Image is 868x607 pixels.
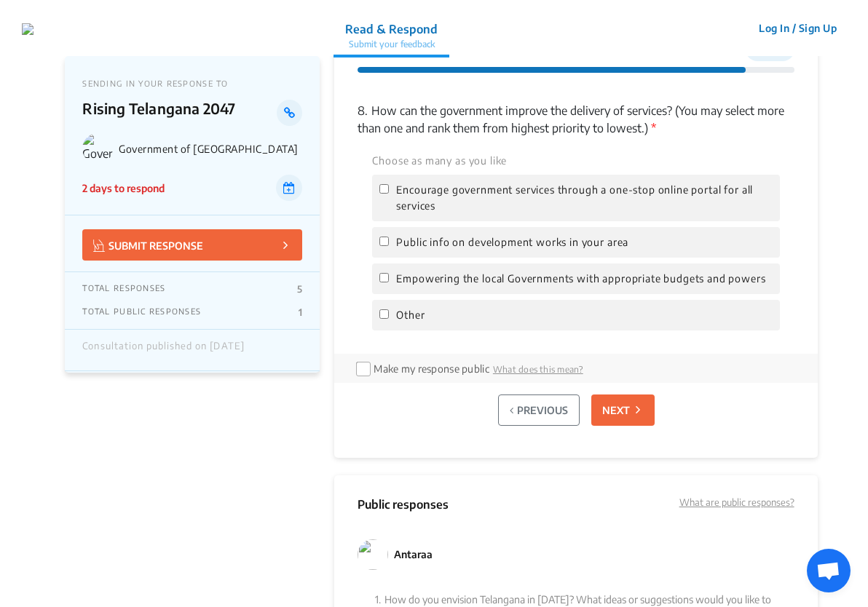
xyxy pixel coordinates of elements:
p: Antaraa [394,547,433,563]
label: Choose as many as you like [372,153,507,169]
p: Government of [GEOGRAPHIC_DATA] [119,143,302,155]
p: 2 days to respond [82,180,165,196]
p: Public responses [358,496,449,522]
button: SUBMIT RESPONSE [82,229,302,261]
p: Rising Telangana 2047 [82,100,277,126]
p: 5 [297,283,302,295]
label: Make my response public [374,362,489,375]
p: SENDING IN YOUR RESPONSE TO [82,79,302,88]
input: Public info on development works in your area [379,237,389,246]
img: Government of Telangana logo [82,133,113,164]
p: SUBMIT RESPONSE [93,237,203,253]
div: Consultation published on [DATE] [82,341,244,360]
p: TOTAL PUBLIC RESPONSES [82,306,201,318]
p: TOTAL RESPONSES [82,283,165,295]
button: NEXT [591,394,655,426]
span: Encourage government services through a one-stop online portal for all services [396,182,772,214]
img: q2r50fe8gt2jboq4crgh0elfmbkr [358,539,388,570]
span: Other [396,307,425,323]
p: Read & Respond [345,20,438,38]
span: Public info on development works in your area [396,234,628,250]
p: Submit your feedback [345,38,438,51]
p: 1 [299,306,302,318]
input: Encourage government services through a one-stop online portal for all services [379,184,389,194]
span: 8. [358,103,368,118]
p: What are public responses? [679,496,794,510]
button: Log In / Sign Up [749,17,846,39]
input: Empowering the local Governments with appropriate budgets and powers [379,273,389,282]
div: Open chat [807,549,851,592]
img: jwrukk9bl1z89niicpbx9z0dc3k6 [22,23,33,35]
button: PREVIOUS [498,394,580,426]
input: Other [379,309,389,319]
p: NEXT [602,402,630,418]
span: 1. [375,593,381,606]
span: What does this mean? [493,364,583,375]
p: How can the government improve the delivery of services? (You may select more than one and rank t... [358,102,794,137]
span: Empowering the local Governments with appropriate budgets and powers [396,271,765,287]
img: Vector.jpg [93,239,105,252]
